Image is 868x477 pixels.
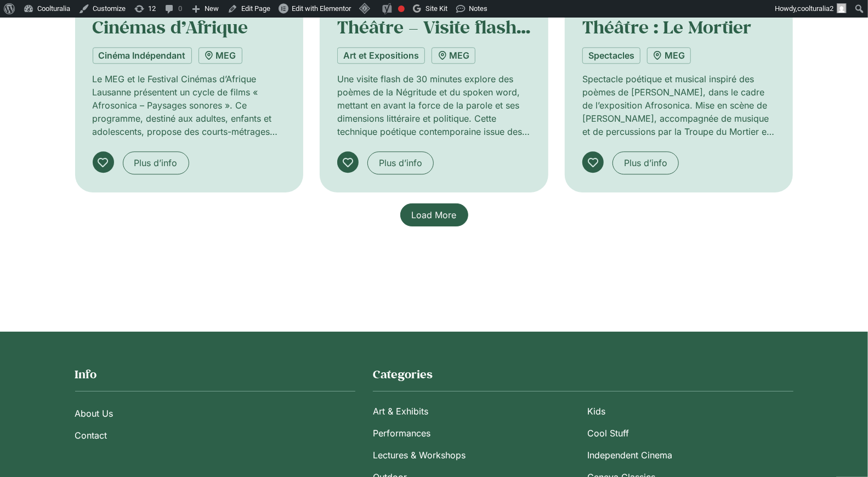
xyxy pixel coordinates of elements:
span: Plus d’info [134,156,178,169]
a: MEG [198,47,242,64]
a: Performances [373,422,578,444]
h2: Categories [373,367,793,382]
a: Art & Exhibits [373,400,578,422]
a: Spectacles [582,47,640,64]
p: Une visite flash de 30 minutes explore des poèmes de la Négritude et du spoken word, mettant en a... [337,72,531,138]
a: Lectures & Workshops [373,444,578,466]
a: Cool Stuff [587,422,793,444]
span: Load More [412,208,457,222]
a: Plus d’info [367,151,434,174]
a: Load More [400,203,468,226]
a: Contact [75,424,355,446]
a: Independent Cinema [587,444,793,466]
a: MEG [432,47,475,64]
a: Art et Expositions [337,47,425,64]
span: coolturalia2 [797,4,833,13]
div: Needs improvement [398,5,405,12]
a: Plus d’info [123,151,189,174]
nav: Menu [75,402,355,446]
h2: Info [75,367,355,382]
a: Plus d’info [612,151,679,174]
a: Kids [587,400,793,422]
span: Site Kit [426,4,447,13]
a: Cinéma Indépendant [93,47,192,64]
p: Le MEG et le Festival Cinémas d’Afrique Lausanne présentent un cycle de films « Afrosonica – Pays... [93,72,286,138]
a: MEG [647,47,691,64]
span: Plus d’info [624,156,667,169]
a: About Us [75,402,355,424]
span: Edit with Elementor [292,4,351,13]
span: Plus d’info [379,156,422,169]
p: Spectacle poétique et musical inspiré des poèmes de [PERSON_NAME], dans le cadre de l’exposition ... [582,72,776,138]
